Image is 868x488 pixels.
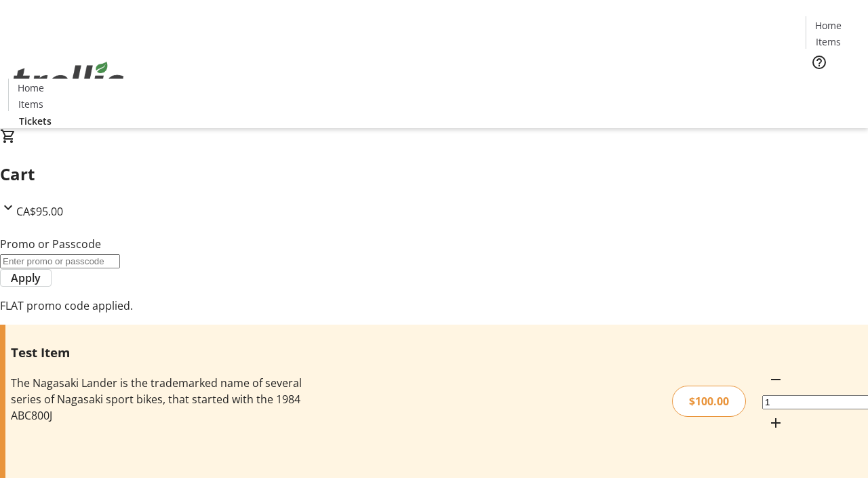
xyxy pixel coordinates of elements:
[8,47,129,115] img: Orient E2E Organization s9BTNrfZUc's Logo
[18,97,43,111] span: Items
[11,375,307,424] div: The Nagasaki Lander is the trademarked name of several series of Nagasaki sport bikes, that start...
[806,49,833,76] button: Help
[11,343,307,362] h3: Test Item
[11,270,41,286] span: Apply
[816,79,849,93] span: Tickets
[762,409,789,436] button: Increment by one
[806,35,850,49] a: Items
[816,35,841,49] span: Items
[672,386,746,417] div: $100.00
[815,18,842,33] span: Home
[806,79,860,93] a: Tickets
[762,366,789,393] button: Decrement by one
[806,18,850,33] a: Home
[19,114,52,128] span: Tickets
[9,97,52,111] a: Items
[16,204,63,219] span: CA$95.00
[9,81,52,95] a: Home
[18,81,44,95] span: Home
[8,114,62,128] a: Tickets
